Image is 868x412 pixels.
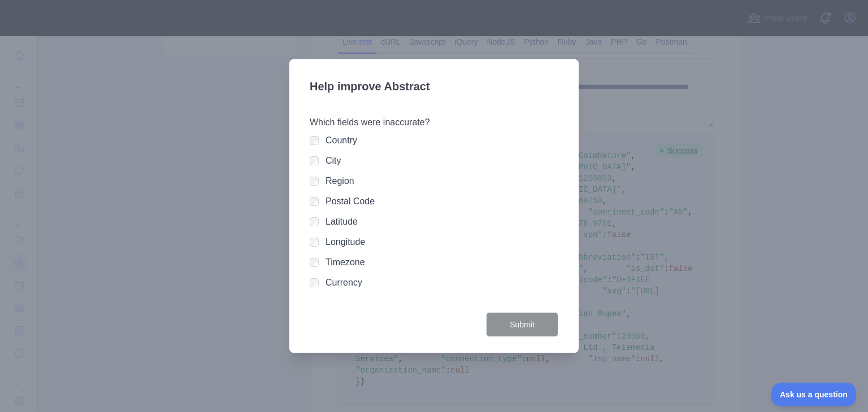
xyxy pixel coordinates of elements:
label: Country [325,135,357,145]
h3: Help improve Abstract [310,73,558,102]
label: City [325,156,341,165]
label: Postal Code [325,196,375,206]
label: Latitude [325,217,358,226]
label: Region [325,176,354,186]
label: Longitude [325,237,365,247]
label: Timezone [325,257,365,267]
label: Currency [325,278,362,287]
button: Submit [486,312,558,338]
iframe: Toggle Customer Support [771,383,857,406]
h3: Which fields were inaccurate? [310,116,558,129]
